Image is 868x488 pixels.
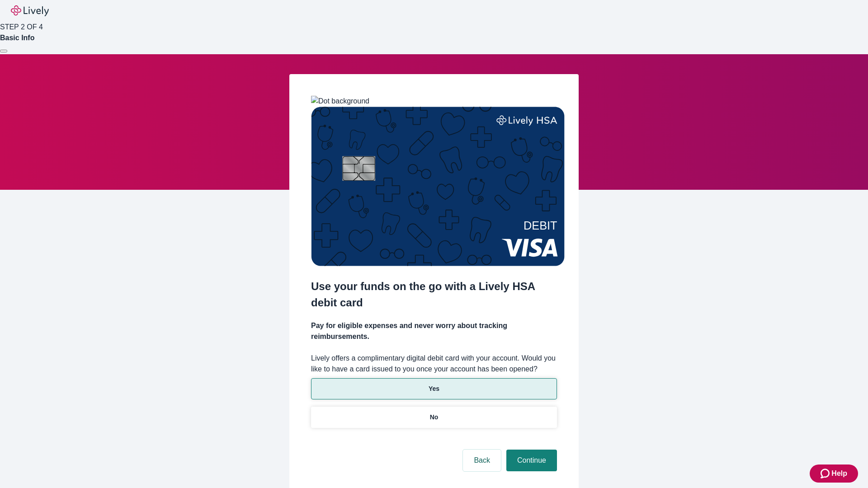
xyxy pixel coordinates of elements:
[463,450,501,471] button: Back
[821,468,831,479] svg: Zendesk support icon
[311,320,557,342] h4: Pay for eligible expenses and never worry about tracking reimbursements.
[11,5,49,16] img: Lively
[810,465,858,483] button: Zendesk support iconHelp
[430,413,439,422] p: No
[311,107,565,266] img: Debit card
[311,407,557,428] button: No
[311,378,557,399] button: Yes
[506,450,557,471] button: Continue
[311,278,557,311] h2: Use your funds on the go with a Lively HSA debit card
[831,468,847,479] span: Help
[429,384,439,394] p: Yes
[311,353,557,375] label: Lively offers a complimentary digital debit card with your account. Would you like to have a card...
[311,96,369,107] img: Dot background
